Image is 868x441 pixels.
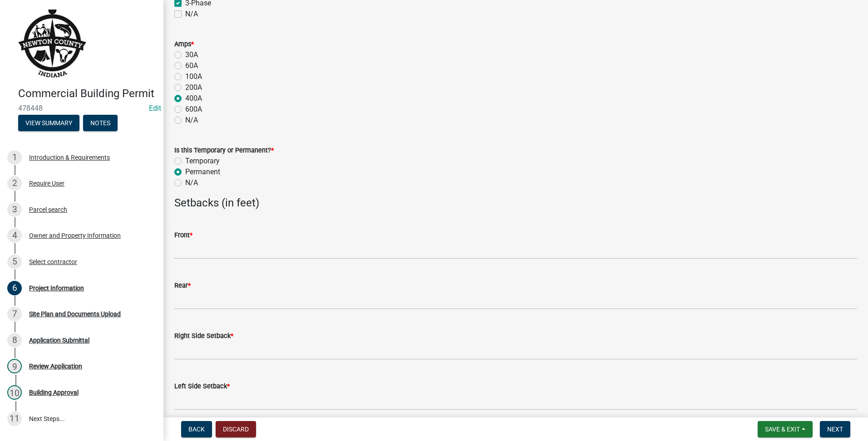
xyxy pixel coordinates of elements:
[185,177,198,188] label: N/A
[185,82,202,93] label: 200A
[29,180,64,186] div: Require User
[7,202,22,217] div: 3
[83,120,118,127] wm-modal-confirm: Notes
[7,307,22,321] div: 7
[29,154,110,161] div: Introduction & Requirements
[7,255,22,269] div: 5
[185,156,220,167] label: Temporary
[174,333,233,339] label: Right Side Setback
[7,150,22,165] div: 1
[18,104,145,113] span: 478448
[174,283,191,289] label: Rear
[149,104,161,113] a: Edit
[827,426,843,433] span: Next
[83,115,118,131] button: Notes
[174,232,192,239] label: Front
[185,104,202,115] label: 600A
[29,337,89,343] div: Application Submittal
[174,147,274,154] label: Is this Temporary or Permanent?
[820,421,850,437] button: Next
[18,120,79,127] wm-modal-confirm: Summary
[185,93,202,104] label: 400A
[7,228,22,243] div: 4
[174,41,194,48] label: Amps
[29,232,121,239] div: Owner and Property Information
[185,167,220,177] label: Permanent
[7,412,22,426] div: 11
[29,285,84,291] div: Project Information
[149,104,161,113] wm-modal-confirm: Edit Application Number
[765,426,800,433] span: Save & Exit
[18,115,79,131] button: View Summary
[7,333,22,348] div: 8
[181,421,212,437] button: Back
[29,311,121,317] div: Site Plan and Documents Upload
[185,115,198,126] label: N/A
[185,9,198,20] label: N/A
[174,196,857,210] h4: Setbacks (in feet)
[7,176,22,191] div: 2
[29,206,67,213] div: Parcel search
[18,10,86,78] img: Newton County, Indiana
[7,385,22,400] div: 10
[185,60,198,71] label: 60A
[29,389,79,396] div: Building Approval
[174,383,230,390] label: Left Side Setback
[185,71,202,82] label: 100A
[29,259,77,265] div: Select contractor
[216,421,256,437] button: Discard
[188,426,205,433] span: Back
[18,87,156,100] h4: Commercial Building Permit
[7,359,22,373] div: 9
[185,49,198,60] label: 30A
[758,421,813,437] button: Save & Exit
[29,363,82,369] div: Review Application
[7,281,22,295] div: 6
